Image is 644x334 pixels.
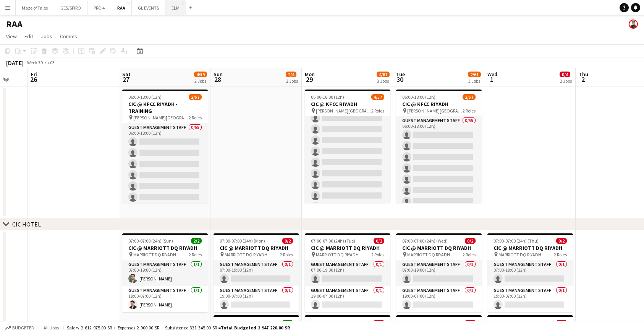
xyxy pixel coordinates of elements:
[305,90,390,203] app-job-card: 06:00-18:00 (12h)4/57CIC @ KFCC RIYADH [PERSON_NAME][GEOGRAPHIC_DATA]2 Roles[PERSON_NAME] Draoui
[396,286,482,312] app-card-role: Guest Management Staff0/119:00-07:00 (12h)
[3,31,20,41] a: View
[305,244,390,251] h3: CIC @ MARRIOTT DQ RIYADH
[396,233,482,312] app-job-card: 07:00-07:00 (24h) (Wed)0/2CIC @ MARRIOTT DQ RIYADH MARRIOTT DQ RIYADH2 RolesGuest Management Staf...
[282,320,293,326] span: 2/2
[12,220,41,228] div: CIC HOTEL
[311,320,355,326] span: 07:00-07:00 (24h) (Tue)
[487,260,573,286] app-card-role: Guest Management Staff0/107:00-19:00 (12h)
[463,94,476,100] span: 2/57
[311,94,344,100] span: 06:00-18:00 (12h)
[128,94,162,100] span: 06:00-18:00 (12h)
[377,78,389,84] div: 3 Jobs
[16,0,54,15] button: Maze of Tales
[487,71,497,78] span: Wed
[30,75,37,84] span: 26
[24,33,33,40] span: Edit
[371,94,384,100] span: 4/57
[194,72,207,77] span: 4/59
[6,59,24,67] div: [DATE]
[554,252,567,257] span: 2 Roles
[214,260,299,286] app-card-role: Guest Management Staff0/107:00-19:00 (12h)
[122,260,208,286] app-card-role: Guest Management Staff1/107:00-19:00 (12h)[PERSON_NAME]
[189,94,202,100] span: 2/57
[194,78,207,84] div: 2 Jobs
[487,244,573,251] h3: CIC @ MARRIOTT DQ RIYADH
[463,252,476,257] span: 2 Roles
[121,75,131,84] span: 27
[396,90,482,203] app-job-card: 06:00-18:00 (12h)2/57CIC @ KFCC RIYADH [PERSON_NAME][GEOGRAPHIC_DATA]2 RolesGuest Management Staf...
[371,108,384,114] span: 2 Roles
[87,0,111,15] button: PRO 4
[122,101,208,114] h3: CIC @ KFCC RIYADH - TRAINING
[122,233,208,312] app-job-card: 07:00-07:00 (24h) (Sun)2/2CIC @ MARRIOTT DQ RIYADH MARRIOTT DQ RIYADH2 RolesGuest Management Staf...
[498,252,541,257] span: MARRIOTT DQ RIYADH
[25,60,44,65] span: Week 39
[286,72,296,77] span: 2/4
[407,108,463,114] span: [PERSON_NAME][GEOGRAPHIC_DATA]
[396,71,405,78] span: Tue
[468,78,481,84] div: 3 Jobs
[316,108,371,114] span: [PERSON_NAME][GEOGRAPHIC_DATA]
[465,320,476,326] span: 0/2
[371,252,384,257] span: 2 Roles
[165,0,186,15] button: ELM
[191,238,202,244] span: 2/2
[280,252,293,257] span: 2 Roles
[402,320,448,326] span: 07:00-07:00 (24h) (Wed)
[221,325,290,331] span: Total Budgeted 2 947 220.00 SR
[487,286,573,312] app-card-role: Guest Management Staff0/119:00-07:00 (12h)
[305,71,315,78] span: Mon
[21,31,36,41] a: Edit
[316,252,359,257] span: MARRIOTT DQ RIYADH
[122,71,131,78] span: Sat
[54,0,87,15] button: GES/SPIRO
[304,75,315,84] span: 29
[122,90,208,203] app-job-card: 06:00-18:00 (12h)2/57CIC @ KFCC RIYADH - TRAINING [PERSON_NAME][GEOGRAPHIC_DATA]2 RolesGuest Mana...
[31,71,37,78] span: Fri
[133,115,189,121] span: [PERSON_NAME][GEOGRAPHIC_DATA]
[487,233,573,312] app-job-card: 07:00-07:00 (24h) (Thu)0/2CIC @ MARRIOTT DQ RIYADH MARRIOTT DQ RIYADH2 RolesGuest Management Staf...
[486,75,497,84] span: 1
[494,238,539,244] span: 07:00-07:00 (24h) (Thu)
[212,75,223,84] span: 28
[214,244,299,251] h3: CIC @ MARRIOTT DQ RIYADH
[377,72,390,77] span: 4/61
[12,325,34,331] span: Budgeted
[214,233,299,312] app-job-card: 07:00-07:00 (24h) (Mon)0/2CIC @ MARRIOTT DQ RIYADH MARRIOTT DQ RIYADH2 RolesGuest Management Staf...
[4,324,36,332] button: Budgeted
[407,252,450,257] span: MARRIOTT DQ RIYADH
[463,108,476,114] span: 2 Roles
[282,238,293,244] span: 0/2
[579,71,588,78] span: Thu
[133,252,176,257] span: MARRIOTT DQ RIYADH
[578,75,588,84] span: 2
[468,72,481,77] span: 2/61
[132,0,165,15] button: GL EVENTS
[6,18,23,30] h1: RAA
[47,60,55,65] div: +03
[220,320,265,326] span: 07:00-07:00 (24h) (Mon)
[6,33,17,40] span: View
[305,101,390,108] h3: CIC @ KFCC RIYADH
[305,233,390,312] app-job-card: 07:00-07:00 (24h) (Tue)0/2CIC @ MARRIOTT DQ RIYADH MARRIOTT DQ RIYADH2 RolesGuest Management Staf...
[60,33,77,40] span: Comms
[629,20,638,29] app-user-avatar: Jesus Relampagos
[225,252,267,257] span: MARRIOTT DQ RIYADH
[122,244,208,251] h3: CIC @ MARRIOTT DQ RIYADH
[42,325,60,331] span: All jobs
[560,78,572,84] div: 2 Jobs
[122,286,208,312] app-card-role: Guest Management Staff1/119:00-07:00 (12h)[PERSON_NAME]
[395,75,405,84] span: 30
[189,115,202,121] span: 2 Roles
[494,320,539,326] span: 07:00-07:00 (24h) (Thu)
[41,33,52,40] span: Jobs
[67,325,290,331] div: Salary 2 612 975.00 SR + Expenses 2 900.00 SR + Subsistence 331 345.00 SR =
